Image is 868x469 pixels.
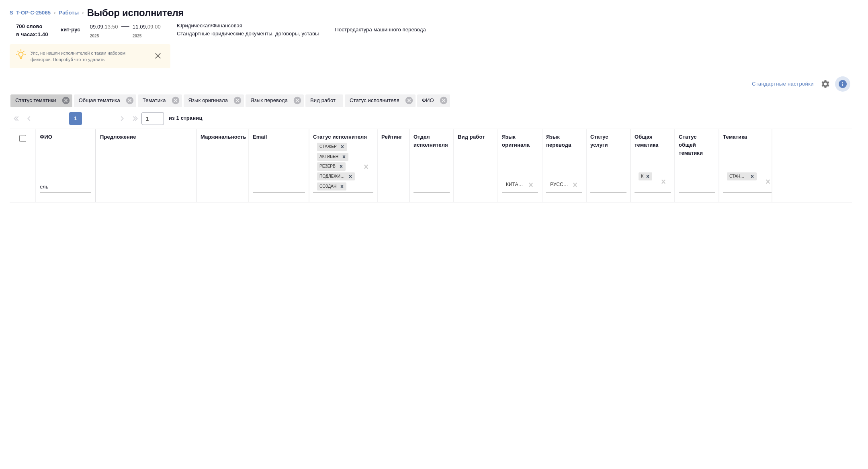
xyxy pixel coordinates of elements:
[40,133,52,141] div: ФИО
[201,133,246,141] div: Маржинальность
[100,133,136,141] div: Предложение
[316,182,347,192] div: Стажер, Активен, Резерв, Подлежит внедрению, Создан
[10,10,51,16] a: S_T-OP-C-25065
[147,24,161,30] p: 09:00
[79,96,123,104] p: Общая тематика
[316,172,356,182] div: Стажер, Активен, Резерв, Подлежит внедрению, Создан
[152,50,164,62] button: close
[10,94,72,107] div: Статус тематики
[502,133,538,149] div: Язык оригинала
[750,78,816,90] div: split button
[546,133,582,149] div: Язык перевода
[184,94,244,107] div: Язык оригинала
[313,133,367,141] div: Статус исполнителя
[726,172,757,182] div: Стандартные юридические документы, договоры, уставы
[316,162,346,172] div: Стажер, Активен, Резерв, Подлежит внедрению, Создан
[506,181,524,188] div: Китайский
[417,94,450,107] div: ФИО
[639,172,643,181] div: Юридическая/Финансовая
[59,10,79,16] a: Работы
[90,24,105,30] p: 09.09,
[458,133,485,141] div: Вид работ
[15,96,59,104] p: Статус тематики
[317,182,338,191] div: Создан
[250,96,291,104] p: Язык перевода
[253,133,267,141] div: Email
[335,26,426,34] p: Постредактура машинного перевода
[638,172,653,182] div: Юридическая/Финансовая
[177,22,242,30] p: Юридическая/Финансовая
[246,94,304,107] div: Язык перевода
[133,24,147,30] p: 11.09,
[816,74,835,94] span: Настроить таблицу
[635,133,671,149] div: Общая тематика
[105,24,118,30] p: 13:50
[723,133,747,141] div: Тематика
[679,133,715,157] div: Статус общей тематики
[87,6,184,19] h2: Выбор исполнителя
[350,96,402,104] p: Статус исполнителя
[316,142,348,152] div: Стажер, Активен, Резерв, Подлежит внедрению, Создан
[310,96,338,104] p: Вид работ
[317,172,346,181] div: Подлежит внедрению
[316,152,349,162] div: Стажер, Активен, Резерв, Подлежит внедрению, Создан
[317,162,337,171] div: Резерв
[74,94,136,107] div: Общая тематика
[169,113,203,125] span: из 1 страниц
[31,50,145,63] p: Упс, не нашли исполнителей с таким набором фильтров. Попробуй что-то удалить
[10,6,858,19] nav: breadcrumb
[188,96,231,104] p: Язык оригинала
[590,133,626,149] div: Статус услуги
[143,96,169,104] p: Тематика
[317,143,338,151] div: Стажер
[835,76,852,92] span: Посмотреть информацию
[727,172,748,181] div: Стандартные юридические документы, договоры, уставы
[138,94,182,107] div: Тематика
[345,94,416,107] div: Статус исполнителя
[414,133,450,149] div: Отдел исполнителя
[317,153,340,161] div: Активен
[550,181,569,188] div: Русский
[381,133,402,141] div: Рейтинг
[16,23,48,31] p: 700 слово
[54,9,55,17] li: ‹
[82,9,84,17] li: ‹
[422,96,437,104] p: ФИО
[121,19,129,40] div: —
